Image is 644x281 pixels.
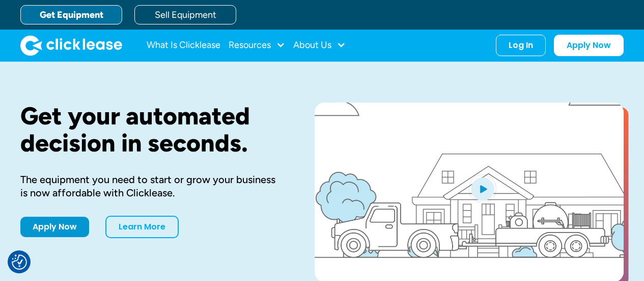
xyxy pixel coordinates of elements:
[509,40,533,50] div: Log In
[134,5,236,24] a: Sell Equipment
[20,35,122,56] a: home
[293,35,346,56] div: About Us
[20,5,122,24] a: Get Equipment
[20,103,282,157] h1: Get your automated decision in seconds.
[20,173,282,199] div: The equipment you need to start or grow your business is now affordable with Clicklease.
[469,174,496,203] img: Blue play button logo on a light blue circular background
[20,217,89,237] a: Apply Now
[554,35,624,56] a: Apply Now
[229,35,285,56] div: Resources
[12,254,27,270] button: Consent Preferences
[105,216,179,238] a: Learn More
[147,35,220,56] a: What Is Clicklease
[12,254,27,270] img: Revisit consent button
[20,35,122,56] img: Clicklease logo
